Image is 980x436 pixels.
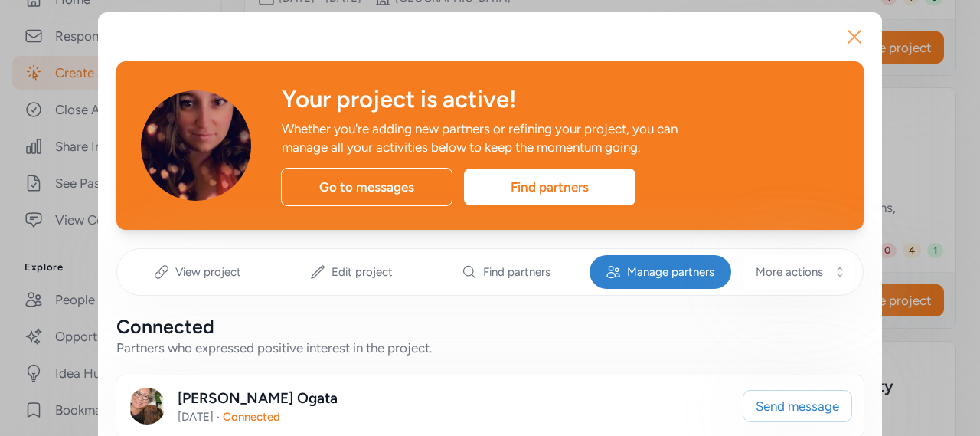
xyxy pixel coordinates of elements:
div: [PERSON_NAME] Ogata [178,388,338,409]
img: Avatar [129,388,165,425]
span: Connected [223,410,280,424]
span: Manage partners [627,264,714,280]
div: Connected [116,314,864,339]
button: More actions [743,255,854,289]
div: Whether you're adding new partners or refining your project, you can manage all your activities b... [282,120,723,156]
span: Find partners [483,264,550,280]
div: Partners who expressed positive interest in the project. [116,339,864,357]
button: Send message [743,390,852,422]
div: Your project is active! [282,86,839,113]
div: Find partners [464,169,635,205]
span: [DATE] [178,410,214,424]
span: More actions [756,264,823,280]
span: View project [175,264,241,280]
span: Send message [756,397,839,415]
div: Go to messages [281,168,452,206]
span: Edit project [332,264,393,280]
img: Avatar [141,90,251,201]
span: · [217,410,220,424]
